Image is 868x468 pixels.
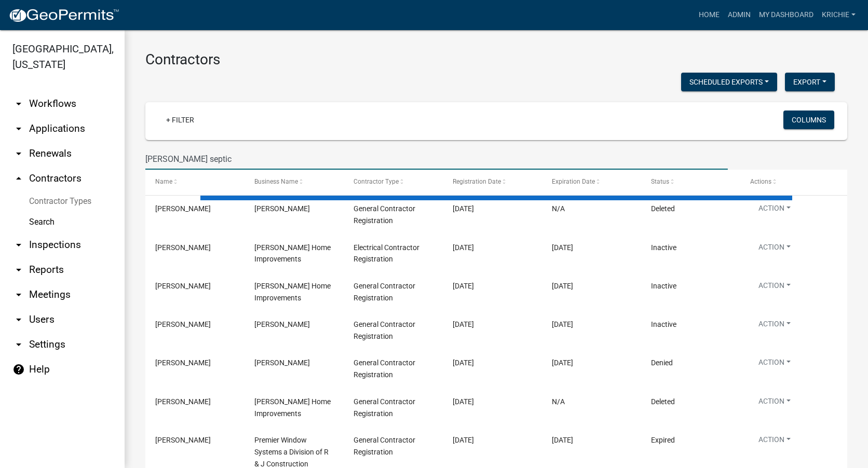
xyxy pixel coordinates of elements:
[12,239,25,251] i: arrow_drop_down
[552,359,573,367] span: 11/12/2024
[12,147,25,160] i: arrow_drop_down
[651,359,673,367] span: Denied
[354,397,415,418] span: General Contractor Registration
[254,436,329,468] span: Premier Window Systems a Division of R & J Construction
[12,122,25,135] i: arrow_drop_down
[785,73,835,91] button: Export
[552,320,573,328] span: 12/22/2025
[750,280,799,295] button: Action
[783,111,834,129] button: Columns
[453,359,474,367] span: 11/11/2024
[254,397,331,418] span: Hixon Home Improvements
[254,243,331,264] span: Hixon Home Improvements
[254,320,310,328] span: Gibson Lewis
[552,178,595,185] span: Expiration Date
[344,170,443,195] datatable-header-cell: Contractor Type
[245,170,344,195] datatable-header-cell: Business Name
[750,396,799,411] button: Action
[651,243,676,252] span: Inactive
[354,282,415,302] span: General Contractor Registration
[750,242,799,257] button: Action
[145,51,847,68] h3: Contractors
[155,397,211,406] span: William Lewis
[681,73,777,91] button: Scheduled Exports
[750,203,799,218] button: Action
[12,338,25,351] i: arrow_drop_down
[552,204,565,213] span: N/A
[158,111,202,129] a: + Filter
[254,282,331,302] span: Hixon Home Improvements
[641,170,740,195] datatable-header-cell: Status
[145,148,728,170] input: Search for contractors
[453,320,474,328] span: 11/12/2024
[651,436,675,444] span: Expired
[818,5,860,25] a: krichie
[12,264,25,276] i: arrow_drop_down
[651,397,675,406] span: Deleted
[740,170,839,195] datatable-header-cell: Actions
[750,319,799,334] button: Action
[155,243,211,252] span: William Lewis
[750,178,771,185] span: Actions
[651,178,669,185] span: Status
[354,243,419,264] span: Electrical Contractor Registration
[755,5,818,25] a: My Dashboard
[155,320,211,328] span: Juli Hodowaniec
[12,313,25,326] i: arrow_drop_down
[724,5,755,25] a: Admin
[552,436,573,444] span: 02/02/2025
[155,436,211,444] span: Ronald Lewis
[354,359,415,379] span: General Contractor Registration
[552,397,565,406] span: N/A
[254,204,310,213] span: Gibson Lewis
[145,170,245,195] datatable-header-cell: Name
[651,320,676,328] span: Inactive
[695,5,724,25] a: Home
[453,178,501,185] span: Registration Date
[750,434,799,449] button: Action
[254,178,298,185] span: Business Name
[12,288,25,301] i: arrow_drop_down
[155,178,172,185] span: Name
[651,282,676,290] span: Inactive
[155,359,211,367] span: Juli Hodowaniec
[12,172,25,185] i: arrow_drop_up
[453,243,474,252] span: 12/10/2024
[443,170,542,195] datatable-header-cell: Registration Date
[354,320,415,340] span: General Contractor Registration
[12,98,25,110] i: arrow_drop_down
[651,204,675,213] span: Deleted
[453,436,474,444] span: 02/07/2024
[12,363,25,376] i: help
[453,204,474,213] span: 04/01/2025
[354,204,415,225] span: General Contractor Registration
[552,243,573,252] span: 01/11/2026
[552,282,573,290] span: 01/11/2026
[254,359,310,367] span: Gibson Lewis
[354,178,399,185] span: Contractor Type
[542,170,641,195] datatable-header-cell: Expiration Date
[155,282,211,290] span: William Lewis
[155,204,211,213] span: Juli Hodowaniec
[453,397,474,406] span: 03/29/2024
[750,357,799,372] button: Action
[453,282,474,290] span: 12/10/2024
[354,436,415,456] span: General Contractor Registration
